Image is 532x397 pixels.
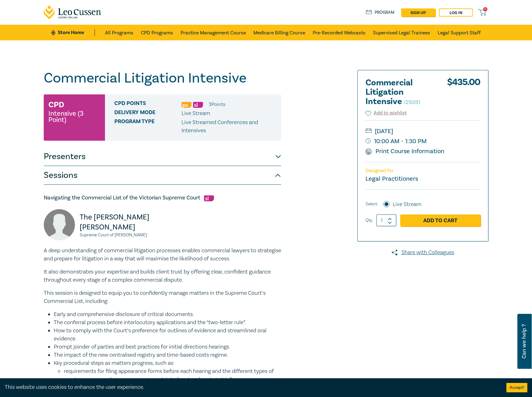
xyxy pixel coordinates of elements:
[483,7,487,11] span: 0
[439,8,473,17] a: Log in
[365,175,418,183] small: Legal Practitioners
[401,8,435,17] a: sign up
[365,126,480,136] small: [DATE]
[313,25,365,40] a: Pre-Recorded Webcasts
[80,233,159,237] small: Supreme Court of [PERSON_NAME]
[404,99,420,106] small: I25051
[193,102,203,108] img: Substantive Law
[44,289,281,305] p: This session is designed to equip you to confidently manage matters in the Supreme Court’s Commer...
[400,214,480,226] a: Add to Cart
[181,118,276,135] p: Live Streamed Conferences and Intensives
[521,318,527,365] span: Can we help ?
[44,209,75,240] img: The Hon. Justice M Osborne
[209,100,225,108] li: 3 Point s
[253,25,305,40] a: Medicare Billing Course
[114,118,181,135] span: Program type
[181,25,246,40] a: Practice Management Course
[54,359,281,392] li: Key procedural steps as matters progress, such as:
[54,327,281,343] li: How to comply with the Court’s preference for outlines of evidence and streamlined oral evidence.
[366,9,395,16] a: Program
[365,217,372,224] label: Qty
[80,212,159,232] p: The [PERSON_NAME] [PERSON_NAME]
[365,109,407,117] button: Add to wishlist
[51,29,95,36] a: Store Home
[44,268,281,284] p: It also demonstrates your expertise and builds client trust by offering clear, confident guidance...
[204,195,214,201] img: Substantive Law
[365,78,434,106] h2: Commercial Litigation Intensive
[365,201,378,208] span: Select:
[48,99,64,110] h3: CPD
[438,25,481,40] a: Legal Support Staff
[114,109,181,118] span: Delivery Mode
[114,100,181,108] span: CPD Points
[54,319,281,327] li: The conferral process before interlocutory applications and the “two-letter rule”.
[365,168,480,174] p: Designed for
[44,147,281,166] button: Presenters
[54,310,281,319] li: Early and comprehensive disclosure of critical documents.
[5,383,497,391] div: This website uses cookies to enhance the user experience.
[105,25,133,40] a: All Programs
[357,249,489,257] a: Share with Colleagues
[64,367,281,392] li: requirements for filing appearance forms before each hearing and the different types of court app...
[44,166,281,185] button: Sessions
[506,383,527,392] button: Accept cookies
[393,200,421,209] label: Live Stream
[44,194,281,202] h5: Navigating the Commercial List of the Victorian Supreme Court
[447,78,480,109] div: $ 435.00
[44,70,281,86] h1: Commercial Litigation Intensive
[365,147,445,155] a: Print Course Information
[365,136,480,146] small: 10:00 AM - 1:30 PM
[44,247,281,263] p: A deep understanding of commercial litigation processes enables commercial lawyers to strategise ...
[54,343,281,351] li: Prompt joinder of parties and best practices for initial directions hearings.
[141,25,173,40] a: CPD Programs
[181,102,191,108] img: Professional Skills
[48,110,100,123] small: Intensive (3 Point)
[373,25,430,40] a: Supervised Legal Trainees
[376,214,396,226] input: 1
[181,110,210,117] span: Live Stream
[54,351,281,359] li: The impact of the new centralised registry and time-based costs regime.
